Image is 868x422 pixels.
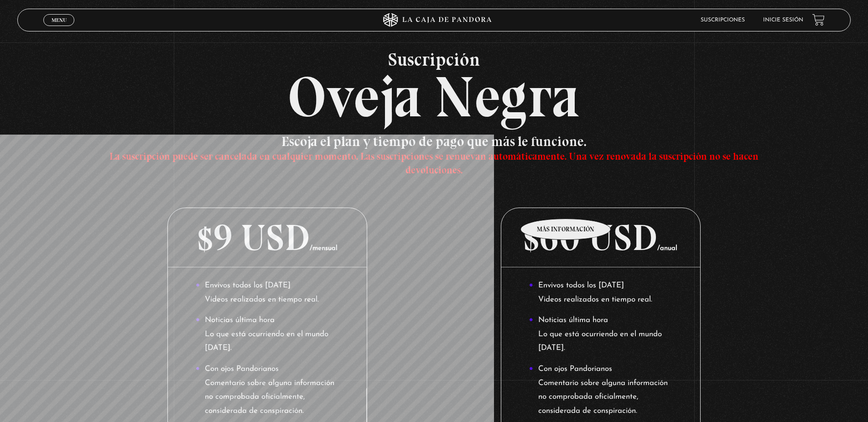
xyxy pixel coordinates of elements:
span: Cerrar [48,25,70,31]
li: Envivos todos los [DATE] Videos realizados en tiempo real. [529,279,672,307]
span: /mensual [310,245,338,252]
span: Menu [52,17,67,23]
p: $9 USD [168,208,367,267]
span: /anual [657,245,677,252]
a: Suscripciones [701,17,745,23]
h2: Oveja Negra [17,50,851,125]
li: Noticias última hora Lo que está ocurriendo en el mundo [DATE]. [529,313,672,355]
a: View your shopping cart [812,14,825,26]
li: Con ojos Pandorianos Comentario sobre alguna información no comprobada oficialmente, considerada ... [529,362,672,418]
h3: Escoja el plan y tiempo de pago que más le funcione. [101,135,768,176]
a: Inicie sesión [763,17,803,23]
span: La suscripción puede ser cancelada en cualquier momento. Las suscripciones se renuevan automática... [109,150,759,176]
li: Con ojos Pandorianos Comentario sobre alguna información no comprobada oficialmente, considerada ... [196,362,339,418]
span: Suscripción [17,50,851,68]
li: Noticias última hora Lo que está ocurriendo en el mundo [DATE]. [196,313,339,355]
li: Envivos todos los [DATE] Videos realizados en tiempo real. [196,279,339,307]
p: $60 USD [501,208,700,267]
